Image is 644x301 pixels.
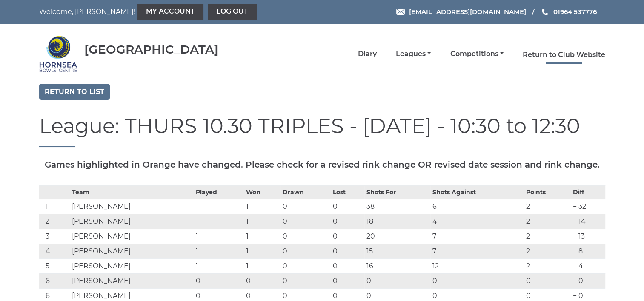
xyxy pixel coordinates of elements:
td: 0 [280,214,331,229]
th: Shots Against [430,185,524,199]
a: Return to list [39,84,110,100]
td: 0 [280,244,331,258]
td: 1 [194,258,244,273]
td: + 8 [571,244,605,258]
th: Points [524,185,571,199]
td: 0 [331,244,364,258]
div: [GEOGRAPHIC_DATA] [84,43,218,56]
td: + 0 [571,273,605,288]
td: 1 [244,214,280,229]
td: 0 [280,258,331,273]
td: 2 [524,244,571,258]
td: + 14 [571,214,605,229]
td: [PERSON_NAME] [70,258,194,273]
td: 3 [39,229,70,244]
a: Leagues [396,49,431,59]
td: 2 [524,258,571,273]
td: 0 [244,273,280,288]
td: 1 [244,229,280,244]
a: Phone us 01964 537776 [541,7,596,17]
td: 0 [280,229,331,244]
td: [PERSON_NAME] [70,244,194,258]
td: 1 [194,244,244,258]
td: [PERSON_NAME] [70,214,194,229]
td: 2 [524,214,571,229]
td: 0 [331,273,364,288]
td: 20 [364,229,430,244]
td: 0 [280,199,331,214]
td: 0 [364,273,430,288]
span: [EMAIL_ADDRESS][DOMAIN_NAME] [409,8,526,16]
td: 1 [244,244,280,258]
td: 15 [364,244,430,258]
th: Played [194,185,244,199]
td: 12 [430,258,524,273]
td: + 4 [571,258,605,273]
td: 4 [39,244,70,258]
img: Phone us [542,9,548,15]
img: Email [396,9,405,15]
nav: Welcome, [PERSON_NAME]! [39,4,268,20]
td: 0 [280,273,331,288]
td: [PERSON_NAME] [70,273,194,288]
td: 2 [524,229,571,244]
td: 38 [364,199,430,214]
th: Lost [331,185,364,199]
a: My Account [137,4,203,20]
td: 0 [430,273,524,288]
th: Team [70,185,194,199]
td: 1 [244,199,280,214]
td: 0 [524,273,571,288]
img: Hornsea Bowls Centre [39,35,77,73]
td: 0 [331,229,364,244]
td: 16 [364,258,430,273]
td: 0 [194,273,244,288]
th: Diff [571,185,605,199]
td: 5 [39,258,70,273]
td: 6 [430,199,524,214]
td: 2 [524,199,571,214]
td: 0 [331,199,364,214]
a: Return to Club Website [523,50,605,60]
td: 4 [430,214,524,229]
td: 1 [194,199,244,214]
td: 2 [39,214,70,229]
h1: League: THURS 10.30 TRIPLES - [DATE] - 10:30 to 12:30 [39,115,605,147]
td: 1 [194,229,244,244]
span: 01964 537776 [553,8,596,16]
td: 1 [194,214,244,229]
th: Shots For [364,185,430,199]
th: Drawn [280,185,331,199]
td: 0 [331,214,364,229]
td: [PERSON_NAME] [70,229,194,244]
a: Diary [358,49,377,59]
td: 18 [364,214,430,229]
td: 1 [39,199,70,214]
td: 0 [331,258,364,273]
td: 7 [430,244,524,258]
td: 7 [430,229,524,244]
td: + 32 [571,199,605,214]
a: Competitions [450,49,503,59]
a: Email [EMAIL_ADDRESS][DOMAIN_NAME] [396,7,526,17]
th: Won [244,185,280,199]
td: 1 [244,258,280,273]
a: Log out [208,4,257,20]
td: + 13 [571,229,605,244]
td: 6 [39,273,70,288]
h5: Games highlighted in Orange have changed. Please check for a revised rink change OR revised date ... [39,160,605,169]
td: [PERSON_NAME] [70,199,194,214]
